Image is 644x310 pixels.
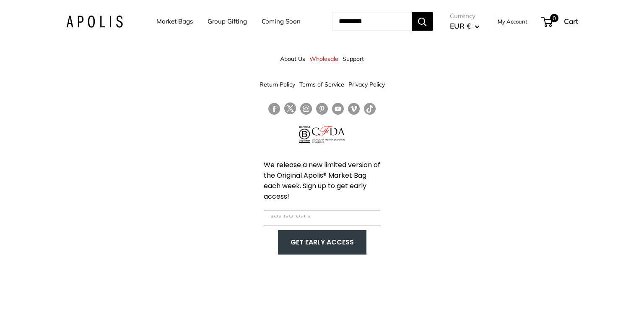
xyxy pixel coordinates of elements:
[264,160,380,201] span: We release a new limited version of the Original Apolis® Market Bag each week. Sign up to get ear...
[450,10,480,22] span: Currency
[260,77,295,92] a: Return Policy
[332,12,412,31] input: Search...
[300,102,312,115] a: Follow us on Instagram
[309,51,338,66] a: Wholesale
[343,51,364,66] a: Support
[450,21,471,30] span: EUR €
[348,102,360,115] a: Follow us on Vimeo
[332,102,344,115] a: Follow us on YouTube
[208,16,247,27] a: Group Gifting
[264,210,380,226] input: Enter your email
[284,102,296,118] a: Follow us on Twitter
[348,77,385,92] a: Privacy Policy
[412,12,433,31] button: Search
[156,16,193,27] a: Market Bags
[564,17,578,26] span: Cart
[450,19,480,33] button: EUR €
[498,16,527,26] a: My Account
[550,14,558,22] span: 0
[66,16,123,28] img: Apolis
[364,102,376,115] a: Follow us on Tumblr
[312,126,345,143] img: Council of Fashion Designers of America Member
[262,16,301,27] a: Coming Soon
[299,126,310,143] img: Certified B Corporation
[280,51,305,66] a: About Us
[542,15,578,28] a: 0 Cart
[316,102,328,115] a: Follow us on Pinterest
[299,77,344,92] a: Terms of Service
[286,234,358,250] button: GET EARLY ACCESS
[268,102,280,115] a: Follow us on Facebook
